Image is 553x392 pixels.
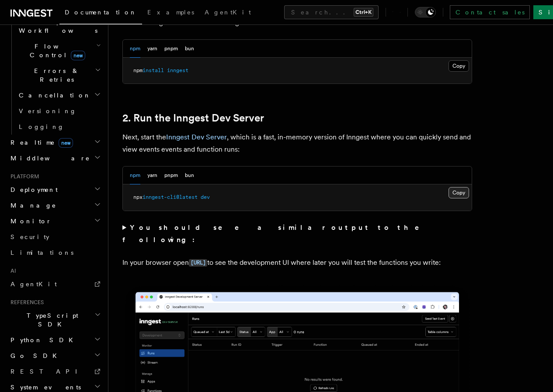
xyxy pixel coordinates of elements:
[130,40,140,58] button: npm
[166,133,227,141] a: Inngest Dev Server
[7,150,103,166] button: Middleware
[7,135,103,150] button: Realtimenew
[164,167,178,184] button: pnpm
[205,9,251,16] span: AgentKit
[15,87,103,103] button: Cancellation
[122,112,264,124] a: 2. Run the Inngest Dev Server
[185,167,194,184] button: bun
[15,38,103,63] button: Flow Controlnew
[7,217,52,225] span: Monitor
[7,229,103,245] a: Security
[143,194,198,200] span: inngest-cli@latest
[122,222,472,246] summary: You should see a similar output to the following:
[7,308,103,332] button: TypeScript SDK
[7,332,103,348] button: Python SDK
[15,119,103,135] a: Logging
[7,276,103,292] a: AgentKit
[10,281,57,288] span: AgentKit
[7,351,62,360] span: Go SDK
[133,67,143,73] span: npm
[15,14,103,38] button: Steps & Workflows
[7,182,103,198] button: Deployment
[10,233,49,240] span: Security
[10,368,85,375] span: REST API
[133,194,143,200] span: npx
[19,108,77,114] span: Versioning
[19,123,64,130] span: Logging
[354,8,373,17] kbd: Ctrl+K
[164,40,178,58] button: pnpm
[15,42,96,59] span: Flow Control
[449,187,469,198] button: Copy
[15,17,97,35] span: Steps & Workflows
[142,3,199,24] a: Examples
[15,103,103,119] a: Versioning
[147,167,157,184] button: yarn
[189,259,207,267] code: [URL]
[130,167,140,184] button: npm
[65,9,137,16] span: Documentation
[7,185,58,194] span: Deployment
[7,383,81,392] span: System events
[7,336,78,344] span: Python SDK
[7,245,103,260] a: Limitations
[59,138,73,148] span: new
[7,267,16,274] span: AI
[122,257,472,269] p: In your browser open to see the development UI where later you will test the functions you write:
[71,51,85,60] span: new
[7,173,39,180] span: Platform
[284,5,379,19] button: Search...Ctrl+K
[7,201,56,210] span: Manage
[122,131,472,156] p: Next, start the , which is a fast, in-memory version of Inngest where you can quickly send and vi...
[7,348,103,364] button: Go SDK
[415,7,436,17] button: Toggle dark mode
[143,67,164,73] span: install
[449,60,469,72] button: Copy
[7,198,103,213] button: Manage
[147,9,194,16] span: Examples
[7,299,44,306] span: References
[15,91,91,100] span: Cancellation
[122,223,431,244] strong: You should see a similar output to the following:
[15,63,103,87] button: Errors & Retries
[10,249,73,256] span: Limitations
[147,40,157,58] button: yarn
[7,213,103,229] button: Monitor
[59,3,142,24] a: Documentation
[199,3,256,24] a: AgentKit
[7,138,73,147] span: Realtime
[189,258,207,267] a: [URL]
[201,194,210,200] span: dev
[15,66,95,84] span: Errors & Retries
[7,311,94,329] span: TypeScript SDK
[7,154,90,163] span: Middleware
[167,67,188,73] span: inngest
[450,5,530,19] a: Contact sales
[7,364,103,379] a: REST API
[185,40,194,58] button: bun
